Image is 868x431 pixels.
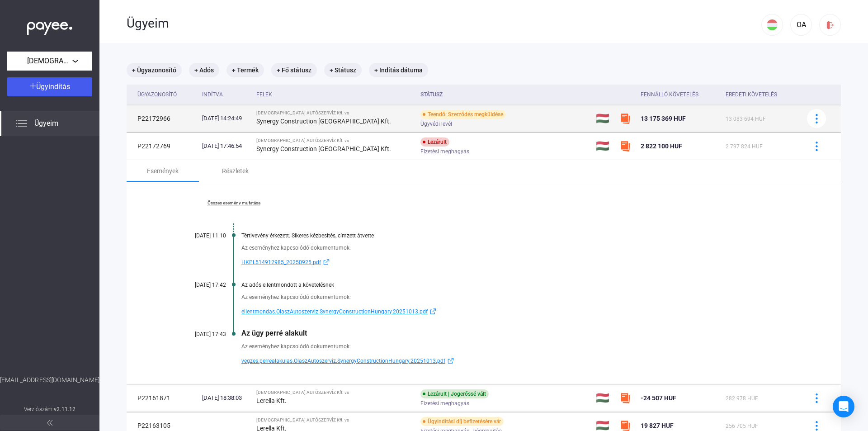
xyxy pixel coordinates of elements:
div: [DEMOGRAPHIC_DATA] AUTÓSZERVÍZ Kft. vs [256,138,413,143]
td: 🇭🇺 [592,384,616,412]
div: Indítva [202,89,249,100]
div: [DEMOGRAPHIC_DATA] AUTÓSZERVÍZ Kft. vs [256,417,413,423]
td: P22172966 [127,105,198,132]
span: Ügyindítás [36,82,70,91]
strong: Synergy Construction [GEOGRAPHIC_DATA] Kft. [256,118,391,125]
a: ellentmondas.OlaszAutoszerviz.SynergyConstructionHungary.20251013.pdfexternal-link-blue [241,306,796,317]
img: white-payee-white-dot.svg [27,17,72,35]
img: logout-red [826,20,835,30]
div: [DATE] 17:42 [172,282,226,288]
div: Fennálló követelés [641,89,718,100]
strong: Lerella Kft. [256,397,287,404]
img: more-blue [812,393,821,403]
mat-chip: + Státusz [324,63,362,77]
div: [DATE] 17:43 [172,331,226,337]
img: plus-white.svg [30,83,36,89]
div: Ügyindítási díj befizetésére vár [420,417,504,426]
button: [DEMOGRAPHIC_DATA] AUTÓSZERVÍZ Kft. [7,52,92,71]
div: Lezárult [420,137,449,147]
td: 🇭🇺 [592,133,616,160]
td: 🇭🇺 [592,105,616,132]
mat-chip: + Indítás dátuma [369,63,428,77]
div: Ügyazonosító [137,89,177,100]
span: Ügyeim [34,118,58,129]
button: OA [790,14,812,36]
div: Open Intercom Messenger [833,396,854,417]
img: HU [767,19,778,30]
td: P22172769 [127,133,198,160]
span: 2 797 824 HUF [726,143,763,150]
img: arrow-double-left-grey.svg [47,420,52,426]
div: OA [793,19,809,30]
button: more-blue [807,109,826,128]
div: [DEMOGRAPHIC_DATA] AUTÓSZERVÍZ Kft. vs [256,390,413,395]
img: external-link-blue [428,308,439,315]
div: [DATE] 17:46:54 [202,142,249,151]
div: Ügyazonosító [137,89,195,100]
div: Eredeti követelés [726,89,777,100]
div: Eredeti követelés [726,89,796,100]
img: more-blue [812,421,821,431]
td: P22161871 [127,384,198,412]
span: 282 978 HUF [726,395,758,402]
div: [DATE] 11:10 [172,232,226,239]
img: szamlazzhu-mini [620,141,631,152]
span: vegzes.perrealakulas.OlaszAutoszerviz.SynergyConstructionHungary.20251013.pdf [241,355,445,366]
span: 2 822 100 HUF [641,142,682,150]
button: more-blue [807,388,826,407]
img: external-link-blue [321,259,332,265]
img: szamlazzhu-mini [620,393,631,403]
th: Státusz [417,85,592,105]
a: vegzes.perrealakulas.OlaszAutoszerviz.SynergyConstructionHungary.20251013.pdfexternal-link-blue [241,355,796,366]
span: 13 175 369 HUF [641,115,686,122]
div: Lezárult | Jogerőssé vált [420,389,489,398]
div: Az eseményhez kapcsolódó dokumentumok: [241,342,796,351]
strong: Synergy Construction [GEOGRAPHIC_DATA] Kft. [256,145,391,152]
div: Az adós ellentmondott a követelésnek [241,282,796,288]
div: Tértivevény érkezett: Sikeres kézbesítés, címzett átvette [241,232,796,239]
div: Felek [256,89,272,100]
span: 19 827 HUF [641,422,674,429]
div: Ügyeim [127,16,761,31]
mat-chip: + Ügyazonosító [127,63,182,77]
mat-chip: + Fő státusz [271,63,317,77]
div: Indítva [202,89,223,100]
span: [DEMOGRAPHIC_DATA] AUTÓSZERVÍZ Kft. [27,56,72,66]
div: Események [147,166,179,176]
span: 256 705 HUF [726,423,758,429]
div: [DATE] 18:38:03 [202,393,249,403]
button: HU [761,14,783,36]
div: Teendő: Szerződés megküldése [420,110,506,119]
button: logout-red [819,14,841,36]
mat-chip: + Adós [189,63,219,77]
img: list.svg [16,118,27,129]
img: more-blue [812,142,821,151]
div: Fennálló követelés [641,89,698,100]
a: Összes esemény mutatása [172,200,296,206]
div: Részletek [222,166,249,176]
a: HKPL514912985_20250925.pdfexternal-link-blue [241,257,796,268]
span: HKPL514912985_20250925.pdf [241,257,321,268]
div: [DEMOGRAPHIC_DATA] AUTÓSZERVÍZ Kft. vs [256,110,413,116]
div: [DATE] 14:24:49 [202,114,249,123]
img: more-blue [812,114,821,123]
button: Ügyindítás [7,77,92,96]
img: szamlazzhu-mini [620,113,631,124]
span: ellentmondas.OlaszAutoszerviz.SynergyConstructionHungary.20251013.pdf [241,306,428,317]
span: Fizetési meghagyás [420,398,469,409]
img: szamlazzhu-mini [620,420,631,431]
div: Az eseményhez kapcsolódó dokumentumok: [241,243,796,252]
span: -24 507 HUF [641,394,676,402]
span: 13 083 694 HUF [726,116,766,122]
span: Ügyvédi levél [420,118,452,129]
div: Az eseményhez kapcsolódó dokumentumok: [241,293,796,302]
button: more-blue [807,137,826,156]
div: Felek [256,89,413,100]
strong: v2.11.12 [54,406,75,412]
img: external-link-blue [445,357,456,364]
mat-chip: + Termék [226,63,264,77]
span: Fizetési meghagyás [420,146,469,157]
div: Az ügy perré alakult [241,329,796,337]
